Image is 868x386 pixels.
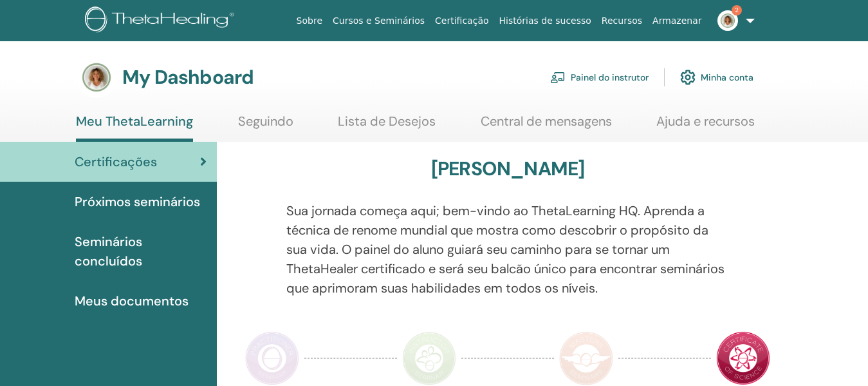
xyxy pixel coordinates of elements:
span: Certificações [75,152,157,171]
img: Practitioner [245,331,299,385]
span: Seminários concluídos [75,232,207,271]
a: Sobre [291,9,328,33]
span: Meus documentos [75,291,189,311]
img: Instructor [402,331,456,385]
span: 2 [732,5,742,15]
img: chalkboard-teacher.svg [550,72,566,83]
a: Certificação [430,9,494,33]
img: logo.png [85,6,239,35]
p: Sua jornada começa aqui; bem-vindo ao ThetaLearning HQ. Aprenda a técnica de renome mundial que m... [286,201,729,298]
a: Minha conta [680,63,753,92]
a: Cursos e Seminários [328,9,430,33]
a: Meu ThetaLearning [76,113,193,142]
img: cog.svg [680,66,696,88]
img: Certificate of Science [716,331,770,385]
a: Central de mensagens [481,113,612,139]
span: Próximos seminários [75,192,200,211]
img: Master [559,331,613,385]
img: default.jpg [76,57,117,98]
a: Ajuda e recursos [656,113,755,139]
a: Armazenar [647,9,706,33]
a: Painel do instrutor [550,63,649,92]
a: Histórias de sucesso [494,9,596,33]
img: default.jpg [717,10,738,31]
a: Seguindo [238,113,293,139]
a: Recursos [596,9,647,33]
h3: [PERSON_NAME] [431,157,585,180]
h3: My Dashboard [122,66,254,89]
a: Lista de Desejos [338,113,436,139]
